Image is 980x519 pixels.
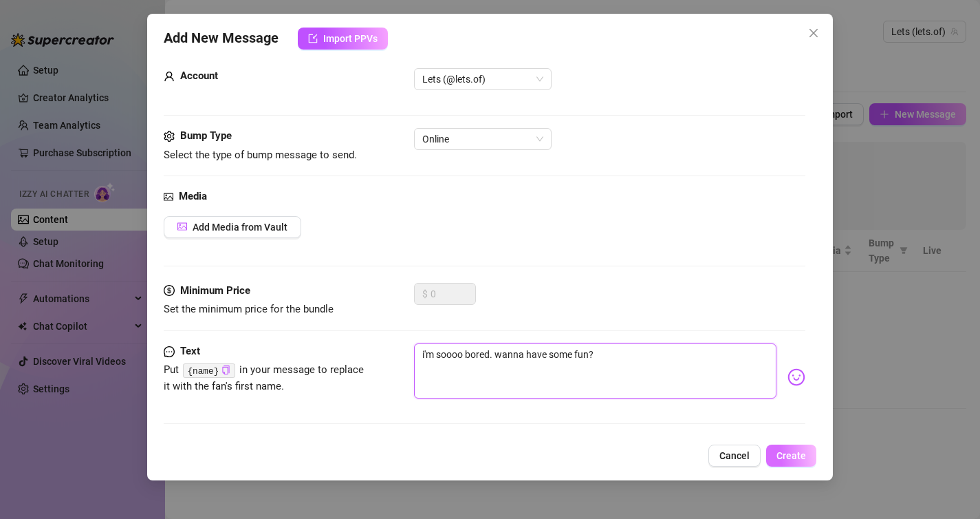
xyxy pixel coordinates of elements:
span: user [164,68,175,85]
strong: Media [179,190,207,202]
span: Create [776,450,806,461]
span: Set the minimum price for the bundle [164,303,334,315]
button: Click to Copy [221,365,230,375]
span: Cancel [719,450,750,461]
span: Online [422,129,543,149]
span: dollar [164,283,175,299]
span: picture [164,189,173,205]
span: Close [803,28,825,39]
strong: Bump Type [180,129,232,142]
button: Cancel [708,445,761,467]
span: Add Media from Vault [193,222,287,233]
textarea: i'm soooo bored. wanna have some fun? [414,343,777,399]
span: Select the type of bump message to send. [164,149,357,161]
span: Lets (@lets.of) [422,69,543,89]
strong: Text [180,345,200,357]
span: close [808,28,819,39]
button: Close [803,22,825,44]
button: Import PPVs [298,28,388,50]
span: setting [164,128,175,145]
button: Create [766,445,816,467]
span: picture [177,222,187,231]
span: message [164,343,175,360]
span: Add New Message [164,28,279,50]
code: {name} [183,363,235,378]
button: Add Media from Vault [164,216,301,238]
span: Import PPVs [323,33,378,44]
img: svg%3e [787,368,805,386]
strong: Minimum Price [180,284,250,297]
strong: Account [180,70,218,82]
span: import [308,34,318,43]
span: Put in your message to replace it with the fan's first name. [164,363,364,392]
span: copy [221,366,230,374]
